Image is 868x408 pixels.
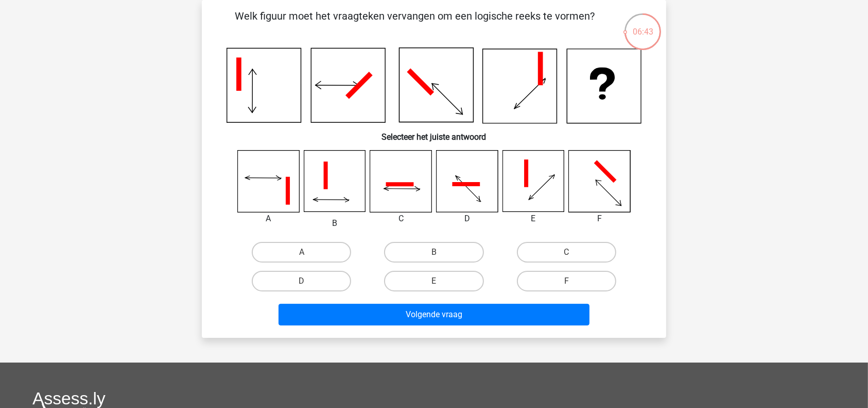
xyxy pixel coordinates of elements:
[495,213,572,225] div: E
[623,12,662,38] div: 06:43
[561,213,638,225] div: F
[517,242,616,263] label: C
[218,124,650,142] h6: Selecteer het juiste antwoord
[279,304,590,325] button: Volgende vraag
[218,8,611,39] p: Welk figuur moet het vraagteken vervangen om een logische reeks te vormen?
[362,213,440,225] div: C
[517,271,616,291] label: F
[384,271,483,291] label: E
[252,271,351,291] label: D
[230,213,307,225] div: A
[428,213,506,225] div: D
[296,217,374,230] div: B
[384,242,483,263] label: B
[252,242,351,263] label: A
